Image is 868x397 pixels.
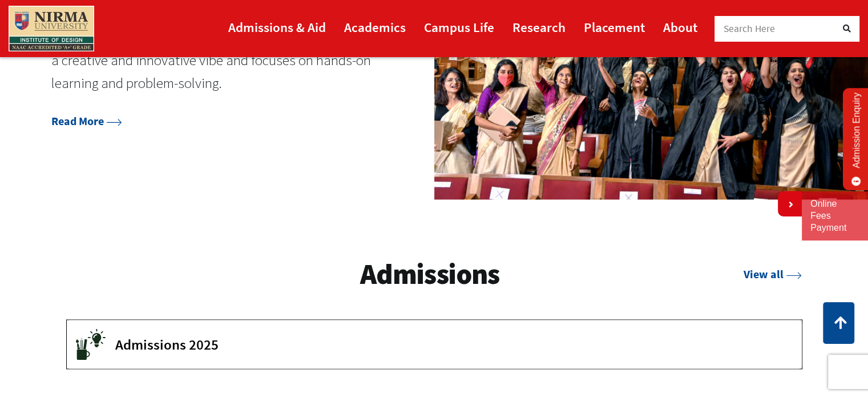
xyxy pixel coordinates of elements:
h3: Admissions [360,256,500,292]
span: Admissions 2025 [115,336,785,353]
a: Read More [51,114,122,128]
a: Online Fees Payment [810,198,859,234]
img: main_logo [9,6,94,51]
a: View all [744,267,802,281]
a: Placement [584,14,645,40]
span: Search Here [724,22,776,35]
a: About [663,14,697,40]
a: Admissions & Aid [228,14,326,40]
button: Admissions 2025 [67,320,802,368]
a: Academics [344,14,406,40]
a: Research [512,14,566,40]
a: Campus Life [424,14,494,40]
